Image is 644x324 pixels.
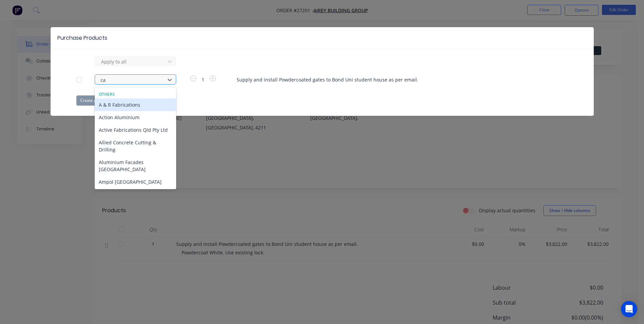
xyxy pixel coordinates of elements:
[237,76,568,83] span: Supply and install Powdercoated gates to Bond Uni student house as per email.
[95,111,176,124] div: Action Aluminium
[95,176,176,188] div: Ampol [GEOGRAPHIC_DATA]
[95,156,176,176] div: Aluminium Facades [GEOGRAPHIC_DATA]
[621,301,637,317] div: Open Intercom Messenger
[95,124,176,136] div: Active Fabrications Qld Pty Ltd
[57,34,107,42] div: Purchase Products
[95,136,176,156] div: Allied Concrete Cutting & Drilling
[95,91,176,97] div: Others
[95,98,176,111] div: A & R Fabrications
[198,76,208,83] span: 1
[76,95,120,106] button: Create purchase(s)
[95,188,176,201] div: Asic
